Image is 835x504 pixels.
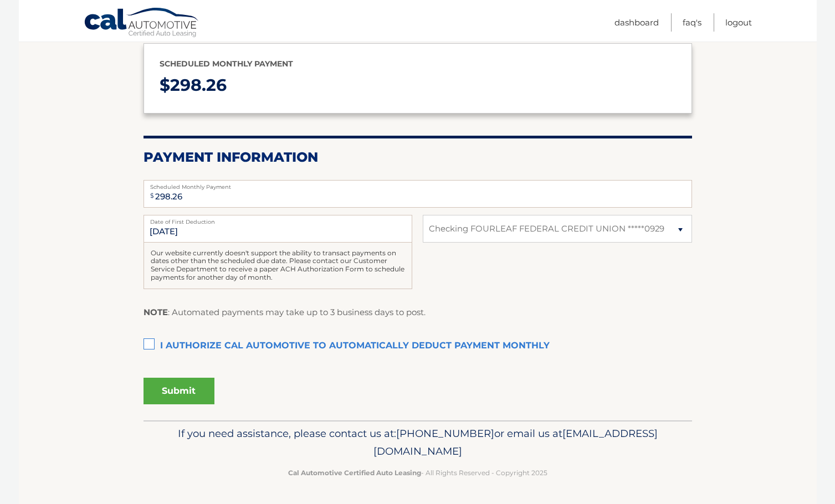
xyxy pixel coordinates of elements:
[160,57,676,71] p: Scheduled monthly payment
[170,75,227,95] span: 298.26
[151,425,685,460] p: If you need assistance, please contact us at: or email us at
[84,7,200,39] a: Cal Automotive
[151,467,685,479] p: - All Rights Reserved - Copyright 2025
[144,378,214,404] button: Submit
[144,243,412,289] div: Our website currently doesn't support the ability to transact payments on dates other than the sc...
[144,180,692,189] label: Scheduled Monthly Payment
[144,305,426,320] p: : Automated payments may take up to 3 business days to post.
[373,427,658,457] span: [EMAIL_ADDRESS][DOMAIN_NAME]
[144,215,412,224] label: Date of First Deduction
[288,469,421,477] strong: Cal Automotive Certified Auto Leasing
[683,13,701,32] a: FAQ's
[725,13,752,32] a: Logout
[396,427,494,440] span: [PHONE_NUMBER]
[144,215,412,243] input: Payment Date
[144,149,692,166] h2: Payment Information
[160,71,676,100] p: $
[144,307,168,317] strong: NOTE
[144,180,692,208] input: Payment Amount
[144,335,692,357] label: I authorize cal automotive to automatically deduct payment monthly
[614,13,659,32] a: Dashboard
[147,183,157,208] span: $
